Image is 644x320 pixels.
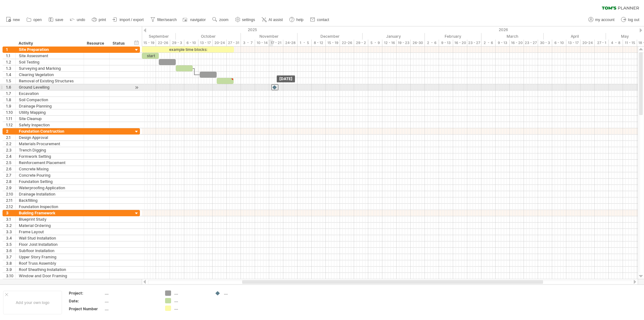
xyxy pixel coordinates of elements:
[13,18,20,22] span: new
[234,16,257,24] a: settings
[481,40,496,46] div: 2 - 6
[19,40,80,47] div: Activity
[6,109,15,115] div: 1.10
[19,248,80,254] div: Subfloor Installation
[19,216,80,222] div: Blueprint Study
[19,72,80,78] div: Clearing Vegetation
[580,40,595,46] div: 20-24
[382,40,397,46] div: 12 - 16
[6,172,15,178] div: 2.7
[19,185,80,191] div: Waterproofing Application
[224,290,258,296] div: ....
[111,16,146,24] a: import / export
[6,191,15,197] div: 2.10
[69,298,103,304] div: Date:
[87,40,106,47] div: Resource
[6,210,15,216] div: 3
[326,40,340,46] div: 15 - 19
[19,141,80,147] div: Materials Procurement
[156,40,170,46] div: 22-26
[397,40,411,46] div: 19 - 23
[6,229,15,235] div: 3.3
[174,298,208,303] div: ....
[6,179,15,185] div: 2.8
[182,16,208,24] a: navigator
[544,33,606,40] div: April 2026
[68,16,87,24] a: undo
[260,16,285,24] a: AI assist
[19,160,80,166] div: Reinforcement Placement
[142,53,159,59] div: start
[142,47,234,52] div: example time blocks:
[453,40,467,46] div: 16 - 20
[19,204,80,210] div: Foundation Inspection
[6,84,15,90] div: 1.6
[3,291,62,314] div: Add your own logo
[19,97,80,103] div: Soil Compaction
[19,223,80,229] div: Material Ordering
[269,40,283,46] div: 17 - 21
[19,103,80,109] div: Drainage Planning
[227,40,241,46] div: 27 - 31
[467,40,481,46] div: 23 - 27
[6,204,15,210] div: 2.12
[6,78,15,84] div: 1.5
[411,40,425,46] div: 26-30
[47,16,65,24] a: save
[19,53,80,59] div: Site Assessment
[25,16,44,24] a: open
[363,33,425,40] div: January 2026
[119,18,144,22] span: import / export
[19,109,80,115] div: Utility Mapping
[69,290,103,296] div: Project:
[99,18,106,22] span: print
[19,241,80,247] div: Floor Joist Installation
[19,273,80,279] div: Window and Door Framing
[425,33,481,40] div: February 2026
[6,185,15,191] div: 2.9
[114,33,176,40] div: September 2025
[255,40,269,46] div: 10 - 14
[297,40,312,46] div: 1 - 5
[623,40,637,46] div: 11 - 15
[77,18,85,22] span: undo
[317,18,329,22] span: contact
[105,306,158,312] div: ....
[6,91,15,97] div: 1.7
[219,18,228,22] span: zoom
[6,116,15,122] div: 1.11
[19,172,80,178] div: Concrete Pouring
[184,40,198,46] div: 6 - 10
[6,128,15,134] div: 2
[19,135,80,141] div: Design Approval
[19,65,80,71] div: Surveying and Marking
[176,33,241,40] div: October 2025
[296,18,303,22] span: help
[439,40,453,46] div: 9 - 13
[55,18,63,22] span: save
[6,153,15,159] div: 2.4
[174,306,208,311] div: ....
[552,40,566,46] div: 6 - 10
[6,147,15,153] div: 2.3
[6,72,15,78] div: 1.4
[157,18,177,22] span: filter/search
[19,210,80,216] div: Building Framework
[6,47,15,52] div: 1
[308,16,331,24] a: contact
[6,103,15,109] div: 1.9
[6,160,15,166] div: 2.5
[19,116,80,122] div: Site Cleanup
[19,267,80,273] div: Roof Sheathing Installation
[198,40,213,46] div: 13 - 17
[354,40,368,46] div: 29 - 2
[6,260,15,266] div: 3.8
[481,33,544,40] div: March 2026
[6,122,15,128] div: 1.12
[6,53,15,59] div: 1.1
[6,197,15,203] div: 2.11
[587,16,616,24] a: my account
[69,306,103,312] div: Project Number
[6,241,15,247] div: 3.5
[241,33,297,40] div: November 2025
